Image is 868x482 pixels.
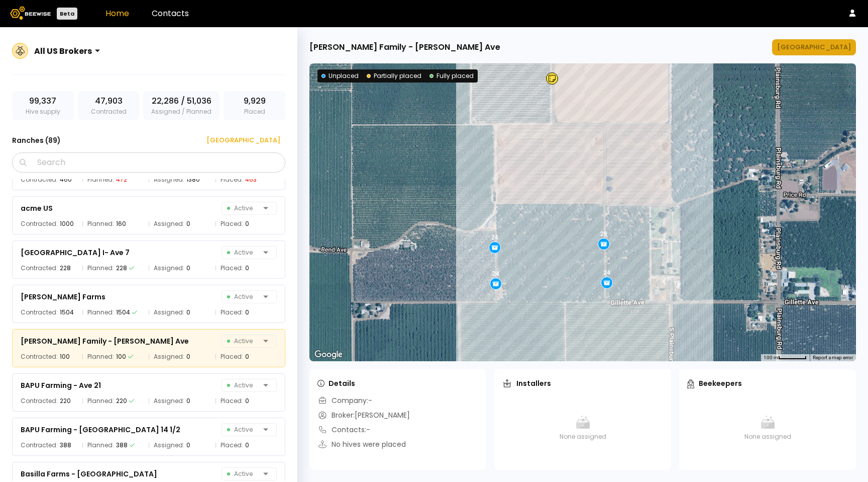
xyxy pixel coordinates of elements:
[21,219,58,229] span: Contracted:
[492,270,499,277] div: 24
[317,395,372,406] div: Company: -
[186,307,190,317] div: 0
[245,440,249,450] div: 0
[154,396,184,406] span: Assigned:
[116,396,127,406] div: 220
[116,440,128,450] div: 388
[29,95,56,107] span: 99,337
[57,8,77,20] div: Beta
[154,219,184,229] span: Assigned:
[317,378,355,388] div: Details
[21,175,58,185] span: Contracted:
[199,135,280,145] div: [GEOGRAPHIC_DATA]
[116,219,126,229] div: 160
[312,348,345,361] img: Google
[154,440,184,450] span: Assigned:
[603,269,610,276] div: 24
[227,379,259,391] span: Active
[116,175,127,185] div: 472
[154,263,184,273] span: Assigned:
[60,396,71,406] div: 220
[60,263,71,273] div: 228
[116,307,130,317] div: 1504
[87,440,114,450] span: Planned:
[95,95,123,107] span: 47,903
[60,440,71,450] div: 388
[777,42,851,52] div: [GEOGRAPHIC_DATA]
[761,354,810,361] button: Map Scale: 100 m per 53 pixels
[21,468,157,480] div: Basilla Farms - [GEOGRAPHIC_DATA]
[245,352,249,362] div: 0
[87,307,114,317] span: Planned:
[317,439,406,450] div: No hives were placed
[87,352,114,362] span: Planned:
[34,45,92,57] div: All US Brokers
[221,396,243,406] span: Placed:
[227,424,259,436] span: Active
[245,396,249,406] div: 0
[186,352,190,362] div: 0
[813,355,853,360] a: Report a map error
[244,95,266,107] span: 9,929
[152,95,211,107] span: 22,286 / 51,036
[186,219,190,229] div: 0
[154,175,184,185] span: Assigned:
[429,71,474,81] div: Fully placed
[221,307,243,317] span: Placed:
[502,378,551,388] div: Installers
[21,396,58,406] span: Contracted:
[12,133,61,147] h3: Ranches ( 89 )
[227,291,259,303] span: Active
[221,219,243,229] span: Placed:
[245,263,249,273] div: 0
[10,7,51,20] img: Beewise logo
[772,39,856,55] button: [GEOGRAPHIC_DATA]
[87,263,114,273] span: Planned:
[194,132,285,148] button: [GEOGRAPHIC_DATA]
[87,175,114,185] span: Planned:
[687,395,848,461] div: None assigned
[21,247,130,259] div: [GEOGRAPHIC_DATA] I- Ave 7
[227,335,259,347] span: Active
[491,234,498,241] div: 24
[221,352,243,362] span: Placed:
[367,71,421,81] div: Partially placed
[321,71,359,81] div: Unplaced
[227,202,259,214] span: Active
[224,91,285,120] div: Placed
[317,425,370,435] div: Contacts: -
[116,352,126,362] div: 100
[317,410,410,421] div: Broker: [PERSON_NAME]
[245,219,249,229] div: 0
[186,440,190,450] div: 0
[221,440,243,450] span: Placed:
[87,396,114,406] span: Planned:
[186,175,200,185] div: 1380
[764,355,778,360] span: 100 m
[105,8,129,19] a: Home
[60,175,72,185] div: 460
[78,91,140,120] div: Contracted
[502,395,663,461] div: None assigned
[21,335,189,347] div: [PERSON_NAME] Family - [PERSON_NAME] Ave
[60,352,70,362] div: 100
[227,247,259,259] span: Active
[221,263,243,273] span: Placed:
[309,41,500,53] div: [PERSON_NAME] Family - [PERSON_NAME] Ave
[687,378,742,388] div: Beekeepers
[21,379,101,391] div: BAPU Farming - Ave 21
[87,219,114,229] span: Planned:
[227,468,259,480] span: Active
[21,291,105,303] div: [PERSON_NAME] Farms
[21,263,58,273] span: Contracted:
[186,263,190,273] div: 0
[152,8,189,19] a: Contacts
[154,307,184,317] span: Assigned:
[186,396,190,406] div: 0
[154,352,184,362] span: Assigned:
[221,175,243,185] span: Placed:
[60,219,74,229] div: 1000
[21,440,58,450] span: Contracted:
[143,91,220,120] div: Assigned / Planned
[245,175,257,185] div: 463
